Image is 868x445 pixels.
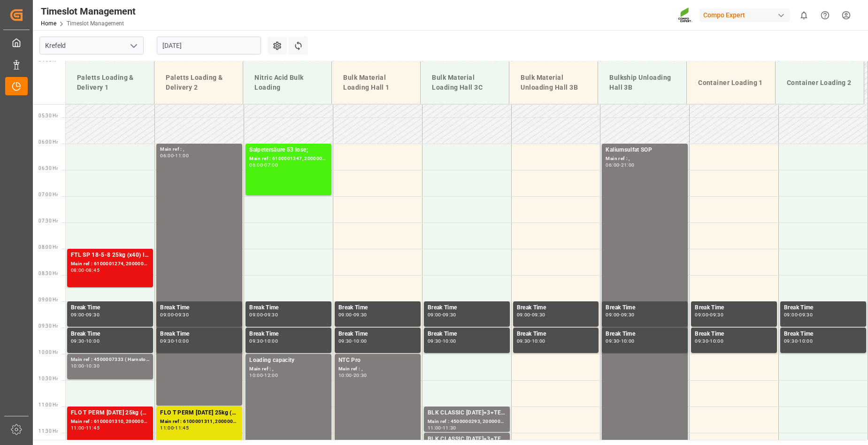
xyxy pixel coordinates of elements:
span: 08:30 Hr [38,271,58,276]
div: - [798,313,799,317]
div: 09:30 [160,339,174,343]
div: 10:00 [264,339,278,343]
div: 11:00 [428,426,441,430]
div: FLO T PERM [DATE] 25kg (x40) INT; [71,408,149,418]
div: - [84,313,86,317]
div: Compo Expert [699,8,790,22]
div: 10:00 [710,339,723,343]
div: 09:00 [249,313,263,317]
div: 09:30 [784,339,798,343]
span: 07:30 Hr [38,218,58,223]
div: - [84,426,86,430]
div: Main ref : 4500000293, 2000000240; [428,418,506,426]
input: DD.MM.YYYY [157,37,261,54]
div: 10:00 [532,339,545,343]
div: 06:00 [249,163,263,167]
div: Break Time [249,303,328,313]
div: 11:45 [86,426,100,430]
div: Nitric Acid Bulk Loading [251,69,324,96]
div: Main ref : 6100001274, 2000000935; [71,260,149,268]
span: 09:30 Hr [38,323,58,329]
div: 09:30 [428,339,441,343]
div: 09:30 [621,313,635,317]
div: FTL SP 18-5-8 25kg (x40) INT;TPL Natura N 8-2-2 25kg (x40) NEU,IT;SUPER FLO T Turf BS 20kg (x50) ... [71,251,149,260]
span: 06:00 Hr [38,139,58,145]
div: Container Loading 1 [694,74,768,92]
div: Main ref : , [249,365,328,373]
div: 10:00 [799,339,813,343]
div: - [530,313,531,317]
span: 10:00 Hr [38,350,58,355]
div: 09:30 [338,339,352,343]
div: Break Time [517,330,595,339]
button: show 0 new notifications [793,5,814,26]
div: - [619,163,621,167]
div: Main ref : 6100001310, 2000000780; [71,418,149,426]
div: - [84,364,86,368]
div: Break Time [606,330,684,339]
div: 08:00 [71,268,84,272]
div: 12:00 [264,373,278,377]
div: FLO T PERM [DATE] 25kg (x40) INT; [160,408,238,418]
div: 09:30 [175,313,189,317]
div: Bulk Material Loading Hall 1 [339,69,413,96]
div: 09:00 [606,313,619,317]
div: Break Time [338,330,417,339]
div: - [352,373,353,377]
div: Break Time [695,330,773,339]
div: BLK CLASSIC [DATE]+3+TE BULK; [428,435,506,444]
div: Timeslot Management [41,4,136,18]
div: 09:30 [710,313,723,317]
div: - [263,313,264,317]
div: Break Time [338,303,417,313]
img: Screenshot%202023-09-29%20at%2010.02.21.png_1712312052.png [678,7,693,23]
div: - [174,426,175,430]
button: Help Center [814,5,836,26]
div: 10:00 [338,373,352,377]
div: 09:30 [86,313,100,317]
div: Main ref : 6100001347, 2000001172; [249,155,328,163]
div: 09:00 [71,313,84,317]
div: Loading capacity [249,356,328,365]
div: - [708,339,710,343]
div: Break Time [428,330,506,339]
div: 11:30 [443,426,456,430]
div: 07:00 [264,163,278,167]
div: 11:45 [175,426,189,430]
div: Break Time [428,303,506,313]
div: 10:00 [86,339,100,343]
div: - [441,339,443,343]
div: Break Time [160,330,238,339]
div: - [84,268,86,272]
span: 11:00 Hr [38,402,58,407]
div: Break Time [784,330,862,339]
div: 21:00 [621,163,635,167]
span: 09:00 Hr [38,297,58,302]
div: 11:00 [160,426,174,430]
div: 11:00 [71,426,84,430]
div: NTC Pro [338,356,417,365]
div: Main ref : , [338,365,417,373]
div: - [441,313,443,317]
span: 05:30 Hr [38,113,58,118]
input: Type to search/select [39,37,144,54]
div: 09:00 [428,313,441,317]
button: open menu [126,38,140,53]
div: - [708,313,710,317]
div: - [352,313,353,317]
button: Compo Expert [699,6,793,24]
div: Salpetersäure 53 lose; [249,146,328,155]
div: - [352,339,353,343]
div: Break Time [606,303,684,313]
div: Break Time [784,303,862,313]
div: 09:30 [249,339,263,343]
div: 09:00 [695,313,708,317]
div: - [84,339,86,343]
div: 09:30 [443,313,456,317]
div: - [530,339,531,343]
div: 10:00 [443,339,456,343]
div: 09:30 [532,313,545,317]
div: 09:00 [784,313,798,317]
div: - [174,313,175,317]
div: 09:30 [264,313,278,317]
